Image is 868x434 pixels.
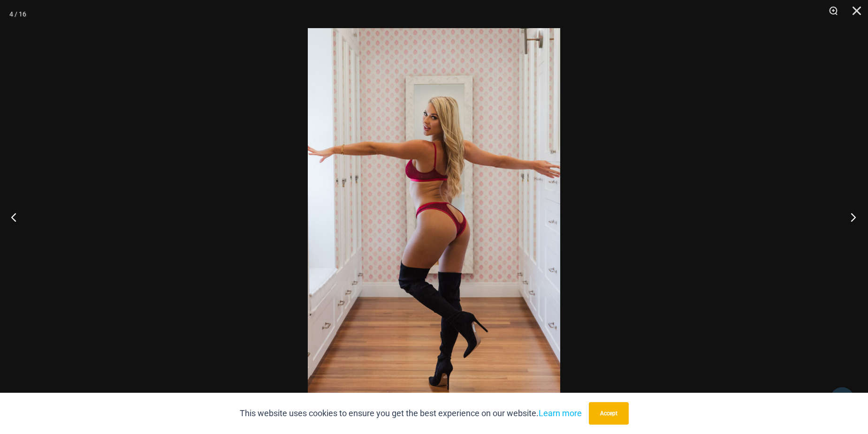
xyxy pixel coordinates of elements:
img: Guilty Pleasures Red 1045 Bra 6045 Thong 02 [308,28,560,406]
a: Learn more [539,408,582,418]
div: 4 / 16 [9,7,26,21]
button: Accept [589,402,629,425]
button: Next [833,194,868,240]
p: This website uses cookies to ensure you get the best experience on our website. [240,406,582,420]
